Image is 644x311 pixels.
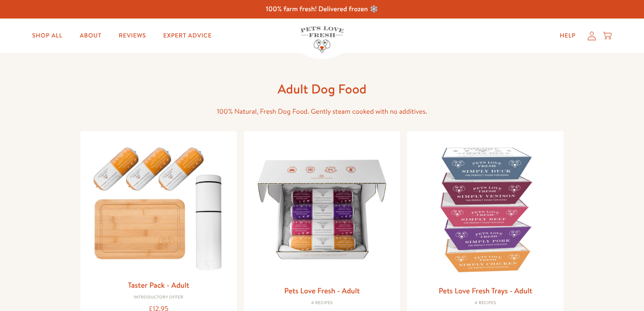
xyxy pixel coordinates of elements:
img: Pets Love Fresh [300,26,344,53]
a: Pets Love Fresh Trays - Adult [439,285,532,296]
img: Taster Pack - Adult [87,138,230,275]
img: Pets Love Fresh Trays - Adult [414,138,557,281]
a: Expert Advice [156,27,218,44]
a: Reviews [112,27,153,44]
a: Help [553,27,583,44]
div: Introductory Offer [87,295,230,300]
div: 4 Recipes [251,301,394,306]
div: 4 Recipes [414,301,557,306]
h1: Adult Dog Food [184,81,460,97]
a: About [73,27,108,44]
a: Shop All [25,27,69,44]
a: Pets Love Fresh - Adult [284,285,360,296]
img: Pets Love Fresh - Adult [251,138,394,281]
span: 100% Natural, Fresh Dog Food. Gently steam cooked with no additives. [217,107,427,116]
a: Taster Pack - Adult [128,280,189,290]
